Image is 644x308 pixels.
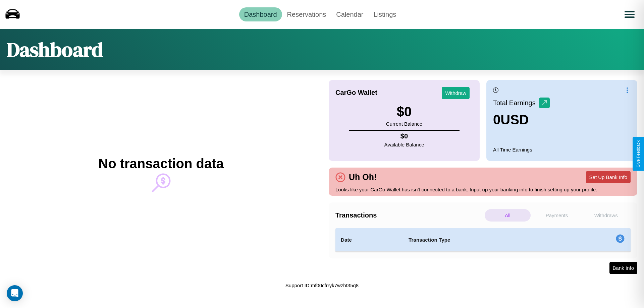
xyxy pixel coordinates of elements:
[493,145,631,154] p: All Time Earnings
[442,87,470,99] button: Withdraw
[386,119,422,128] p: Current Balance
[239,7,282,21] a: Dashboard
[335,211,483,219] h4: Transactions
[493,112,550,127] h3: 0 USD
[341,236,398,244] h4: Date
[493,97,539,109] p: Total Earnings
[586,171,631,183] button: Set Up Bank Info
[409,236,561,244] h4: Transaction Type
[384,132,424,140] h4: $ 0
[335,185,631,194] p: Looks like your CarGo Wallet has isn't connected to a bank. Input up your banking info to finish ...
[384,140,424,149] p: Available Balance
[345,172,380,182] h4: Uh Oh!
[331,7,368,21] a: Calendar
[282,7,331,21] a: Reservations
[7,285,23,301] div: Open Intercom Messenger
[485,209,531,222] p: All
[609,262,637,274] button: Bank Info
[620,5,639,24] button: Open menu
[335,89,377,97] h4: CarGo Wallet
[386,104,422,119] h3: $ 0
[636,140,641,168] div: Give Feedback
[7,36,103,63] h1: Dashboard
[368,7,401,21] a: Listings
[335,228,631,252] table: simple table
[98,156,223,171] h2: No transaction data
[583,209,629,222] p: Withdraws
[534,209,580,222] p: Payments
[285,281,359,290] p: Support ID: mf00cfrryk7wzht35q8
